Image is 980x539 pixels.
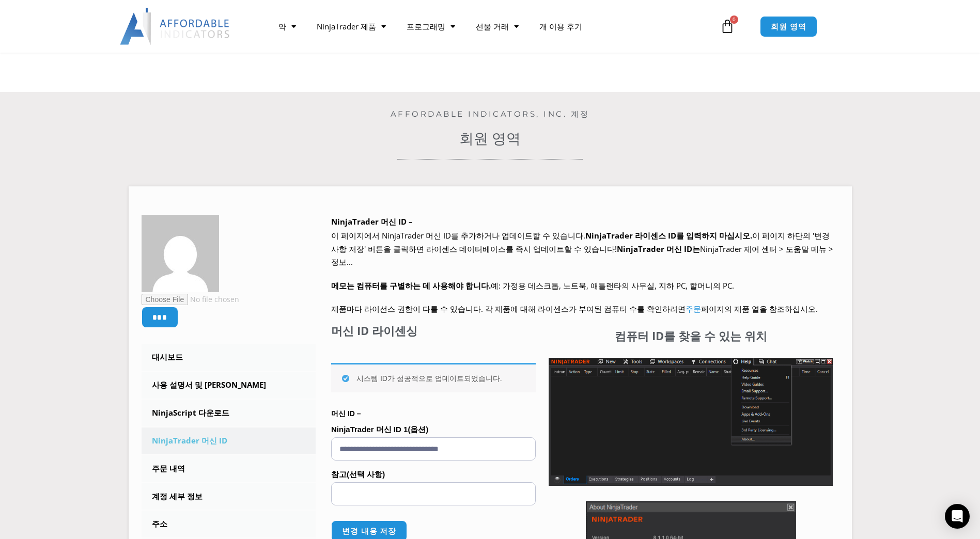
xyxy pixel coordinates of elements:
[347,470,385,479] span: (선택 사항)
[268,14,718,38] nav: 메뉴
[142,372,316,399] a: 사용 설명서 및 [PERSON_NAME]
[278,21,286,31] font: 약
[407,21,445,31] font: 프로그래밍
[331,324,536,337] h4: 머신 ID 라이센싱
[331,304,818,314] span: 제품마다 라이선스 권한이 다를 수 있습니다. 각 제품에 대해 라이센스가 부여된 컴퓨터 수를 확인하려면 페이지의 제품 열을 참조하십시오.
[476,21,509,31] font: 선물 거래
[306,14,396,38] a: NinjaTrader 제품
[945,504,970,529] div: 인터콤 메신저 열기
[268,14,306,38] a: 약
[331,230,585,241] span: 이 페이지에서 NinjaTrader 머신 ID를 추가하거나 업데이트할 수 있습니다.
[142,511,316,537] a: 주소
[408,425,428,434] span: (옵션)
[142,455,316,482] a: 주문 내역
[142,215,219,292] img: 1ba90e9fa53fd0397b1bfccdbd18c0bbece29c5906af7b2e563ad9906ef7c96a
[529,14,593,38] a: 개 이용 후기
[396,14,465,38] a: 프로그래밍
[459,130,521,147] a: 회원 영역
[331,467,536,482] label: 참고
[585,230,752,241] b: NinjaTrader 라이센스 ID를 입력하지 마십시오.
[549,329,833,342] h4: 컴퓨터 ID를 찾을 수 있는 위치
[549,358,833,486] img: Screenshot 2025-01-17 1155544 | Affordable Indicators – NinjaTrader
[331,280,491,291] strong: 메모는 컴퓨터를 구별하는 데 사용해야 합니다.
[142,400,316,426] a: NinjaScript 다운로드
[730,15,738,24] span: 0
[317,21,376,31] font: NinjaTrader 제품
[331,230,833,267] span: 이 페이지 하단의 '변경 사항 저장' 버튼을 클릭하면 라이센스 데이터베이스를 즉시 업데이트할 수 있습니다! NinjaTrader 제어 센터 > 도움말 메뉴 > 정보...
[617,244,700,254] strong: NinjaTrader 머신 ID는
[331,363,536,392] div: 시스템 ID가 성공적으로 업데이트되었습니다.
[465,14,529,38] a: 선물 거래
[771,23,806,30] span: 회원 영역
[142,483,316,510] a: 계정 세부 정보
[686,304,701,314] a: 주문
[331,409,361,418] strong: 머신 ID –
[331,216,413,227] b: NinjaTrader 머신 ID –
[705,11,750,41] a: 0
[331,422,536,437] label: NinjaTrader 머신 ID 1
[391,109,590,119] a: Affordable Indicators, Inc. 계정
[760,16,817,37] a: 회원 영역
[331,280,734,291] span: 예: 가정용 데스크톱, 노트북, 애틀랜타의 사무실, 지하 PC, 할머니의 PC.
[142,427,316,454] a: NinjaTrader 머신 ID
[142,344,316,371] a: 대시보드
[120,8,231,45] img: LogoAI | Affordable Indicators – NinjaTrader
